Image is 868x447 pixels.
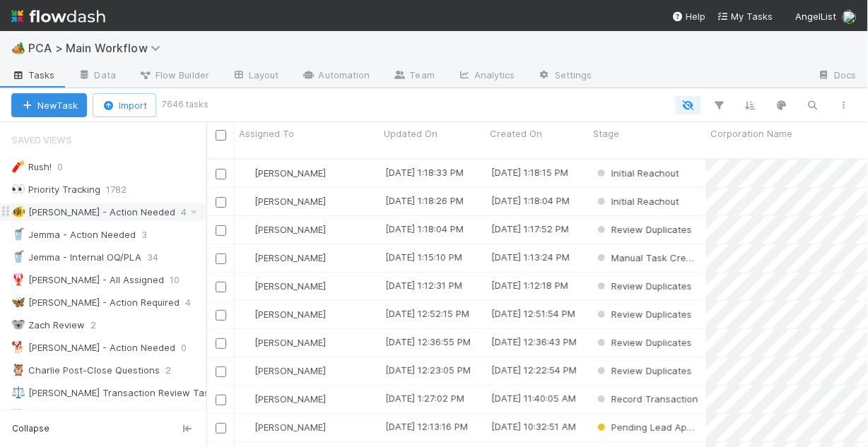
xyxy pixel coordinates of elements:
span: Review Duplicates [594,365,692,376]
span: Record Transaction [594,393,698,405]
img: logo-inverted-e16ddd16eac7371096b0.svg [11,4,105,28]
div: [PERSON_NAME] Transaction Review Tasks [11,384,219,402]
input: Toggle Row Selected [216,197,226,208]
div: Initial Reachout [594,194,679,208]
div: Review Duplicates [594,222,692,237]
div: [PERSON_NAME] [240,335,326,350]
div: [DATE] 12:36:43 PM [491,335,577,349]
input: Toggle Row Selected [216,282,226,292]
div: Rush! [11,158,52,176]
span: Manual Task Creation [594,252,709,263]
span: 🦞 [11,273,25,285]
span: [PERSON_NAME] [254,280,326,292]
div: [PERSON_NAME] Post-Close Questions [11,407,199,424]
span: PCA > Main Workflow [28,41,168,55]
span: Updated On [384,126,438,141]
div: [PERSON_NAME] [240,420,326,434]
div: [DATE] 1:12:31 PM [385,278,462,292]
span: 🐨 [11,318,25,330]
div: Review Duplicates [594,364,692,378]
div: [DATE] 11:40:05 AM [491,391,576,405]
a: Settings [527,65,604,88]
span: 🐠 [11,205,25,217]
div: [DATE] 10:32:51 AM [491,419,576,434]
div: Help [672,9,706,23]
div: [PERSON_NAME] [240,251,326,265]
span: Saved Views [11,126,72,154]
a: Analytics [446,65,527,88]
div: [PERSON_NAME] [240,222,326,237]
span: Tasks [11,68,55,82]
img: avatar_09723091-72f1-4609-a252-562f76d82c66.png [241,224,252,235]
div: [DATE] 1:12:18 PM [491,278,568,292]
span: 📕 [11,409,25,421]
span: 16 [205,407,229,424]
span: [PERSON_NAME] [254,422,326,433]
a: Layout [221,65,291,88]
div: [PERSON_NAME] - Action Needed [11,339,175,357]
div: [DATE] 12:51:54 PM [491,306,575,321]
span: Review Duplicates [594,337,692,348]
div: [PERSON_NAME] - Action Needed [11,203,175,221]
div: [DATE] 12:13:16 PM [385,419,468,434]
span: 🦉 [11,364,25,376]
span: Review Duplicates [594,280,692,292]
input: Toggle All Rows Selected [216,130,226,141]
div: Review Duplicates [594,335,692,350]
img: avatar_cd4e5e5e-3003-49e5-bc76-fd776f359de9.png [241,393,252,405]
span: [PERSON_NAME] [254,224,326,235]
div: [DATE] 12:23:05 PM [385,363,471,377]
img: avatar_dd78c015-5c19-403d-b5d7-976f9c2ba6b3.png [241,422,252,433]
div: Pending Lead Approval [594,420,699,434]
span: Assigned To [239,126,294,141]
span: 🧨 [11,160,25,172]
span: My Tasks [717,11,773,22]
div: [PERSON_NAME] - All Assigned [11,271,164,289]
span: [PERSON_NAME] [254,196,326,207]
div: [DATE] 1:15:10 PM [385,250,462,264]
img: avatar_d89a0a80-047e-40c9-bdc2-a2d44e645fd3.png [241,365,252,376]
small: 7646 tasks [162,98,209,111]
span: 2 [90,316,110,334]
div: [DATE] 1:18:04 PM [491,193,570,208]
img: avatar_dd78c015-5c19-403d-b5d7-976f9c2ba6b3.png [241,337,252,348]
span: AngelList [796,11,837,22]
input: Toggle Row Selected [216,169,226,179]
a: Docs [807,65,868,88]
div: Jemma - Action Needed [11,226,136,244]
span: 0 [57,158,77,176]
span: 1782 [106,181,141,198]
span: Pending Lead Approval [594,422,715,433]
span: 3 [141,226,161,244]
a: Team [382,65,446,88]
img: avatar_09723091-72f1-4609-a252-562f76d82c66.png [241,196,252,207]
span: 4 [181,203,201,221]
span: Initial Reachout [594,167,679,179]
a: Data [66,65,127,88]
div: Priority Tracking [11,181,100,198]
span: Flow Builder [139,68,209,82]
div: [DATE] 1:18:26 PM [385,193,464,208]
div: [DATE] 1:13:24 PM [491,250,570,264]
div: [PERSON_NAME] [240,279,326,293]
div: Zach Review [11,316,85,334]
span: [PERSON_NAME] [254,167,326,179]
div: Manual Task Creation [594,251,699,265]
div: [DATE] 12:52:15 PM [385,306,469,321]
span: [PERSON_NAME] [254,252,326,263]
img: avatar_dd78c015-5c19-403d-b5d7-976f9c2ba6b3.png [241,252,252,263]
a: Flow Builder [127,65,221,88]
input: Toggle Row Selected [216,423,226,434]
button: NewTask [11,93,87,117]
div: Charlie Post-Close Questions [11,362,160,379]
div: [PERSON_NAME] [240,194,326,208]
span: Corporation Name [710,126,792,141]
span: 2 [165,362,185,379]
img: avatar_dd78c015-5c19-403d-b5d7-976f9c2ba6b3.png [241,167,252,179]
span: 🥤 [11,228,25,240]
img: avatar_d89a0a80-047e-40c9-bdc2-a2d44e645fd3.png [241,280,252,292]
span: Collapse [12,422,49,435]
div: Review Duplicates [594,307,692,321]
span: [PERSON_NAME] [254,337,326,348]
a: Automation [291,65,382,88]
